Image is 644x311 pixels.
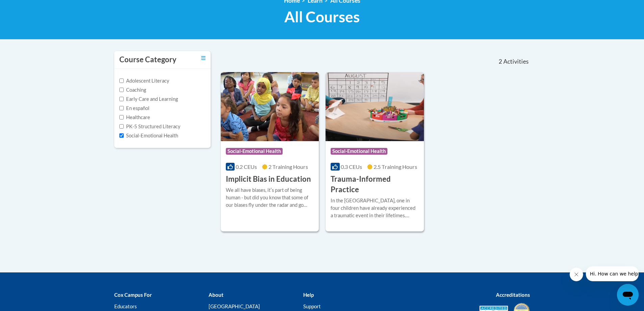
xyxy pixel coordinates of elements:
div: In the [GEOGRAPHIC_DATA], one in four children have already experienced a traumatic event in thei... [331,197,419,219]
label: Social-Emotional Health [119,132,178,139]
input: Checkbox for Options [119,124,124,129]
a: Toggle collapse [201,54,206,62]
label: Coaching [119,86,146,94]
input: Checkbox for Options [119,97,124,101]
b: Help [303,292,314,298]
span: Social-Emotional Health [331,148,387,155]
img: Course Logo [221,72,319,141]
span: 0.2 CEUs [236,163,257,170]
a: Educators [114,303,137,309]
h3: Implicit Bias in Education [226,174,311,184]
div: We all have biases, itʹs part of being human - but did you know that some of our biases fly under... [226,186,314,209]
span: 2 [499,58,502,65]
label: Healthcare [119,114,150,121]
b: Accreditations [496,292,530,298]
span: 2 Training Hours [268,163,308,170]
span: 0.3 CEUs [341,163,362,170]
input: Checkbox for Options [119,106,124,110]
span: All Courses [284,8,360,26]
h3: Trauma-Informed Practice [331,174,419,195]
a: Support [303,303,321,309]
iframe: Message from company [586,266,639,281]
iframe: Button to launch messaging window [617,284,639,306]
b: About [209,292,223,298]
label: Early Care and Learning [119,95,178,103]
label: Adolescent Literacy [119,77,169,85]
h3: Course Category [119,54,176,65]
span: Hi. How can we help? [4,5,55,10]
span: Social-Emotional Health [226,148,283,155]
span: 2.5 Training Hours [374,163,417,170]
label: PK-5 Structured Literacy [119,123,181,130]
a: Course LogoSocial-Emotional Health0.2 CEUs2 Training Hours Implicit Bias in EducationWe all have ... [221,72,319,231]
input: Checkbox for Options [119,79,124,83]
iframe: Close message [570,268,583,281]
input: Checkbox for Options [119,88,124,92]
a: Course LogoSocial-Emotional Health0.3 CEUs2.5 Training Hours Trauma-Informed PracticeIn the [GEOG... [326,72,424,231]
img: Course Logo [326,72,424,141]
a: [GEOGRAPHIC_DATA] [209,303,260,309]
input: Checkbox for Options [119,115,124,119]
input: Checkbox for Options [119,133,124,138]
span: Activities [503,58,529,65]
b: Cox Campus For [114,292,152,298]
label: En español [119,105,149,112]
